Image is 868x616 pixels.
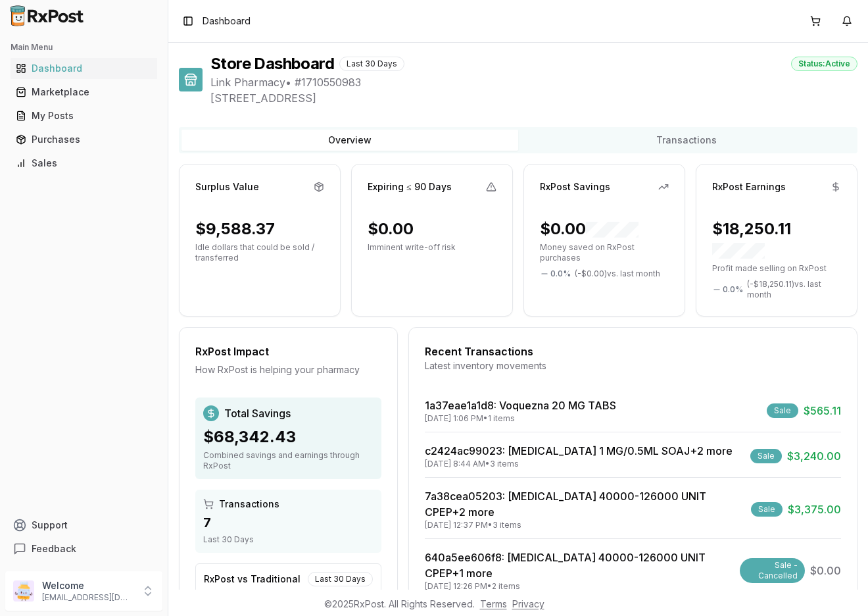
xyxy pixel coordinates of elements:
[203,534,374,545] div: Last 30 Days
[425,551,706,580] a: 640a5ee606f8: [MEDICAL_DATA] 40000-126000 UNIT CPEP+1 more
[5,513,162,537] button: Support
[16,157,152,170] div: Sales
[16,109,152,122] div: My Posts
[540,218,639,240] div: $0.00
[224,405,291,421] span: Total Savings
[747,279,841,300] span: ( - $18,250.11 ) vs. last month
[195,344,381,359] div: RxPost Impact
[425,399,616,412] a: 1a37eae1a1d8: Voquezna 20 MG TABS
[425,359,841,372] div: Latest inventory movements
[11,57,157,80] a: Dashboard
[203,513,374,532] div: 7
[750,449,782,463] div: Sale
[5,5,89,26] img: RxPost Logo
[11,42,157,53] h2: Main Menu
[575,269,660,279] span: ( - $0.00 ) vs. last month
[181,130,518,151] button: Overview
[42,592,133,603] p: [EMAIL_ADDRESS][DOMAIN_NAME]
[16,62,152,75] div: Dashboard
[5,537,162,561] button: Feedback
[5,129,162,150] button: Purchases
[203,426,374,448] div: $68,342.43
[723,284,743,295] span: 0.0 %
[195,242,324,263] p: Idle dollars that could be sold / transferred
[712,218,841,261] div: $18,250.11
[540,180,610,193] div: RxPost Savings
[210,90,857,106] span: [STREET_ADDRESS]
[5,82,162,103] button: Marketplace
[425,520,746,530] div: [DATE] 12:37 PM • 3 items
[767,403,798,418] div: Sale
[210,74,857,90] span: Link Pharmacy • # 1710550983
[540,242,669,263] p: Money saved on RxPost purchases
[480,598,507,609] a: Terms
[740,558,805,583] div: Sale - Cancelled
[203,450,374,471] div: Combined savings and earnings through RxPost
[11,128,157,151] a: Purchases
[712,263,841,274] p: Profit made selling on RxPost
[195,363,381,376] div: How RxPost is helping your pharmacy
[788,501,841,517] span: $3,375.00
[11,80,157,104] a: Marketplace
[791,57,857,71] div: Status: Active
[203,14,251,28] span: Dashboard
[425,490,706,519] a: 7a38cea05203: [MEDICAL_DATA] 40000-126000 UNIT CPEP+2 more
[210,53,334,74] h1: Store Dashboard
[195,180,259,193] div: Surplus Value
[5,153,162,174] button: Sales
[550,269,571,279] span: 0.0 %
[204,573,301,586] div: RxPost vs Traditional
[425,413,616,424] div: [DATE] 1:06 PM • 1 items
[751,502,783,517] div: Sale
[787,448,841,464] span: $3,240.00
[512,598,544,609] a: Privacy
[11,151,157,175] a: Sales
[42,579,133,592] p: Welcome
[810,563,841,578] span: $0.00
[804,403,841,419] span: $565.11
[308,572,373,586] div: Last 30 Days
[368,180,452,193] div: Expiring ≤ 90 Days
[32,542,76,555] span: Feedback
[11,104,157,128] a: My Posts
[339,57,404,71] div: Last 30 Days
[425,444,733,457] a: c2424ac99023: [MEDICAL_DATA] 1 MG/0.5ML SOAJ+2 more
[195,218,275,240] div: $9,588.37
[16,133,152,146] div: Purchases
[425,581,734,592] div: [DATE] 12:26 PM • 2 items
[425,344,841,359] div: Recent Transactions
[219,498,279,511] span: Transactions
[13,580,34,602] img: User avatar
[203,14,251,28] nav: breadcrumb
[368,218,414,240] div: $0.00
[5,58,162,79] button: Dashboard
[16,86,152,99] div: Marketplace
[368,242,496,253] p: Imminent write-off risk
[518,130,855,151] button: Transactions
[425,459,733,469] div: [DATE] 8:44 AM • 3 items
[5,105,162,126] button: My Posts
[712,180,786,193] div: RxPost Earnings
